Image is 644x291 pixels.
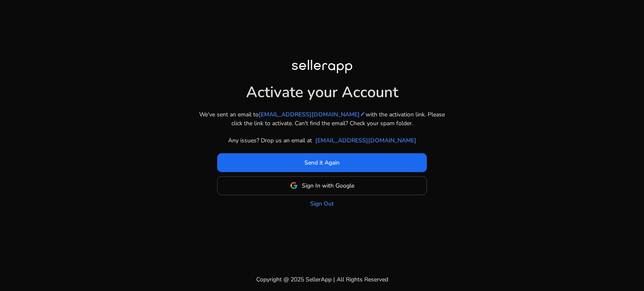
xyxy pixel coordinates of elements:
a: [EMAIL_ADDRESS][DOMAIN_NAME] [315,136,416,145]
a: [EMAIL_ADDRESS][DOMAIN_NAME] [259,110,366,119]
span: Sign In with Google [302,181,354,190]
span: Send it Again [304,158,340,167]
button: Send it Again [217,153,427,172]
button: Sign In with Google [217,176,427,195]
a: Sign Out [310,199,334,208]
p: Any issues? Drop us an email at [228,136,312,145]
p: We've sent an email to with the activation link. Please click the link to activate. Can't find th... [196,110,448,128]
img: google-logo.svg [290,182,298,189]
mat-icon: edit [360,111,366,117]
h1: Activate your Account [246,77,398,101]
